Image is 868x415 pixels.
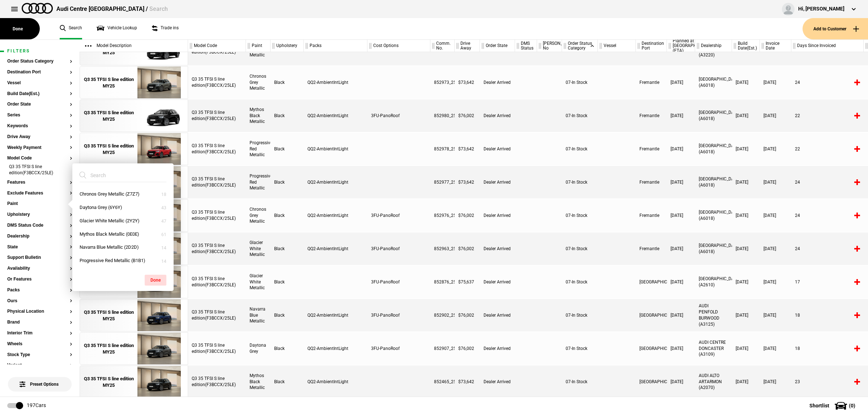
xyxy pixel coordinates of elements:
[7,59,72,70] section: Order Status Category
[667,166,695,198] div: [DATE]
[636,332,667,365] div: [GEOGRAPHIC_DATA]
[84,366,134,398] a: Q3 35 TFSI S line edition MY25
[188,66,246,99] div: Q3 35 TFSI S line edition(F3BCCX/25LE)
[760,133,791,165] div: [DATE]
[271,332,304,365] div: Black
[188,199,246,232] div: Q3 35 TFSI S line edition(F3BCCX/25LE)
[7,201,72,206] button: Paint
[84,110,134,123] div: Q3 35 TFSI S line edition MY25
[480,66,515,99] div: Dealer Arrived
[809,403,829,408] span: Shortlist
[188,40,246,52] div: Model Code
[246,266,271,298] div: Glacier White Metallic
[7,212,72,223] section: Upholstery
[430,40,454,52] div: Comm. No.
[480,232,515,265] div: Dealer Arrived
[562,133,598,165] div: 07-In Stock
[430,332,455,365] div: 852907_25
[271,232,304,265] div: Black
[7,145,72,150] button: Weekly Payment
[515,40,537,52] div: DMS Status
[7,342,72,347] button: Wheels
[732,199,760,232] div: [DATE]
[430,232,455,265] div: 852963_25
[246,332,271,365] div: Daytona Grey
[246,40,270,52] div: Paint
[430,199,455,232] div: 852976_25
[304,199,367,232] div: QQ2-AmbientIntLight
[455,133,480,165] div: $73,642
[636,66,667,99] div: Fremantle
[271,99,304,132] div: Black
[7,180,72,185] button: Features
[7,277,72,282] button: Or Features
[188,133,246,165] div: Q3 35 TFSI S line edition(F3BCCX/25LE)
[430,299,455,331] div: 852902_25
[562,199,598,232] div: 07-In Stock
[695,199,732,232] div: [GEOGRAPHIC_DATA] (A6018)
[7,234,72,245] section: Dealership
[188,166,246,198] div: Q3 35 TFSI S line edition(F3BCCX/25LE)
[562,66,598,99] div: 07-In Stock
[246,299,271,331] div: Navarra Blue Metallic
[695,365,732,398] div: AUDI ALTO ARTARMON (A2070)
[7,70,72,81] section: Destination Port
[7,81,72,91] section: Vessel
[760,166,791,198] div: [DATE]
[791,332,864,365] div: 18
[562,299,598,331] div: 07-In Stock
[760,365,791,398] div: [DATE]
[636,99,667,132] div: Fremantle
[695,133,732,165] div: [GEOGRAPHIC_DATA] (A6018)
[188,332,246,365] div: Q3 35 TFSI S line edition(F3BCCX/25LE)
[7,309,72,320] section: Physical Location
[760,299,791,331] div: [DATE]
[791,66,864,99] div: 24
[7,113,72,124] section: Series
[7,102,72,107] button: Order State
[695,232,732,265] div: [GEOGRAPHIC_DATA] (A6018)
[537,40,562,52] div: [PERSON_NAME] No
[732,299,760,331] div: [DATE]
[791,166,864,198] div: 24
[7,124,72,134] section: Keywords
[562,232,598,265] div: 07-In Stock
[134,333,184,365] img: Audi_F3BCCX_25LE_FZ_6Y6Y_3FU_QQ2_6FJ_3S2_V72_WN8_(Nadin:_3FU_3S2_6FJ_C62_QQ2_V72_WN8)_ext.png
[7,309,72,314] button: Physical Location
[304,40,367,52] div: Packs
[246,133,271,165] div: Progressive Red Metallic
[188,365,246,398] div: Q3 35 TFSI S line edition(F3BCCX/25LE)
[7,49,72,54] h1: Filters
[72,254,174,268] button: Progressive Red Metallic (B1B1)
[84,299,134,332] a: Q3 35 TFSI S line edition MY25
[188,232,246,265] div: Q3 35 TFSI S line edition(F3BCCX/25LE)
[271,133,304,165] div: Black
[455,99,480,132] div: $76,002
[7,245,72,250] button: State
[791,199,864,232] div: 24
[732,66,760,99] div: [DATE]
[72,188,174,201] button: Chronos Grey Metallic (Z7Z7)
[7,299,72,309] section: Ours
[271,40,303,52] div: Upholstery
[271,66,304,99] div: Black
[152,18,179,39] a: Trade ins
[7,234,72,239] button: Dealership
[97,18,137,39] a: Vehicle Lookup
[367,40,430,52] div: Cost Options
[455,232,480,265] div: $76,002
[56,5,168,13] div: Audi Centre [GEOGRAPHIC_DATA] /
[760,66,791,99] div: [DATE]
[7,277,72,288] section: Or Features
[7,255,72,260] button: Support Bulletin
[667,332,695,365] div: [DATE]
[84,100,134,132] a: Q3 35 TFSI S line edition MY25
[562,365,598,398] div: 07-In Stock
[246,99,271,132] div: Mythos Black Metallic
[7,352,72,363] section: Stock Type
[7,70,72,75] button: Destination Port
[304,299,367,331] div: QQ2-AmbientIntLight
[134,366,184,398] img: Audi_F3BCCX_25LE_FZ_0E0E_QQ2_3S2_V72_WN8_(Nadin:_3S2_C62_QQ2_V72_WN8)_ext.png
[7,201,72,212] section: Paint
[271,266,304,298] div: Black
